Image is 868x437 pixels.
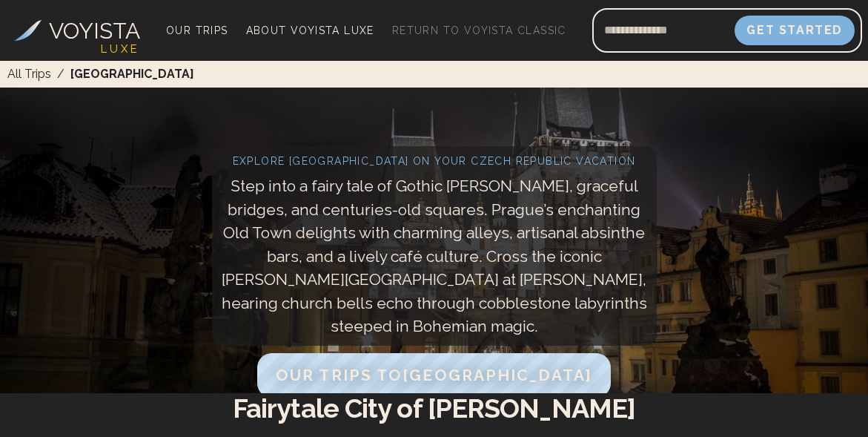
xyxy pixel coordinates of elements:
[246,24,374,36] span: About Voyista Luxe
[219,174,649,338] p: Step into a fairy tale of Gothic [PERSON_NAME], graceful bridges, and centuries-old squares. Prag...
[14,20,42,41] img: Voyista Logo
[7,65,51,83] a: All Trips
[240,20,380,41] a: About Voyista Luxe
[49,14,140,47] h3: VOYISTA
[101,41,137,58] h4: L U X E
[57,65,64,83] span: /
[276,366,592,384] span: Our Trips to [GEOGRAPHIC_DATA]
[257,353,611,398] button: Our Trips to[GEOGRAPHIC_DATA]
[392,24,566,36] span: Return to Voyista Classic
[219,154,649,168] h2: Explore [GEOGRAPHIC_DATA] on your Czech Republic vacation
[592,13,735,48] input: Email address
[14,14,140,47] a: VOYISTA
[735,16,855,45] button: Get Started
[257,369,611,384] a: Our Trips to[GEOGRAPHIC_DATA]
[24,393,844,423] h2: Fairytale City of [PERSON_NAME]
[166,24,228,36] span: Our Trips
[70,65,194,83] span: [GEOGRAPHIC_DATA]
[160,20,234,41] a: Our Trips
[386,20,572,41] a: Return to Voyista Classic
